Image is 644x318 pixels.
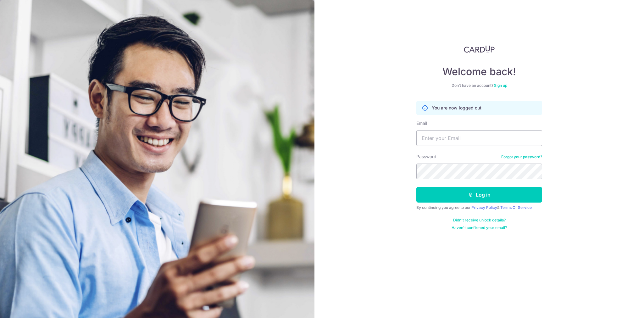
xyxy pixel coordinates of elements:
input: Enter your Email [416,130,542,146]
a: Terms Of Service [500,205,532,210]
p: You are now logged out [432,105,481,111]
img: CardUp Logo [464,45,495,53]
a: Didn't receive unlock details? [453,218,506,223]
label: Email [416,120,427,126]
a: Sign up [494,83,507,88]
div: By continuing you agree to our & [416,205,542,210]
div: Don’t have an account? [416,83,542,88]
a: Haven't confirmed your email? [452,225,507,230]
label: Password [416,153,436,160]
a: Privacy Policy [471,205,497,210]
button: Log in [416,187,542,203]
a: Forgot your password? [501,154,542,159]
h4: Welcome back! [416,65,542,78]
